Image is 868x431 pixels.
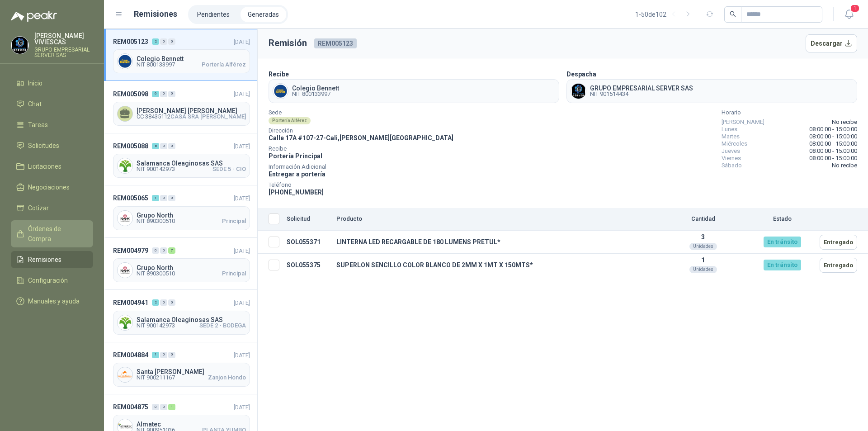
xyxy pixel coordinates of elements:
[234,38,250,45] span: [DATE]
[748,254,816,277] td: En tránsito
[11,199,93,217] a: Cotizar
[635,7,695,22] div: 1 - 50 de 102
[28,296,80,306] span: Manuales y ayuda
[590,91,693,97] span: NIT 901514434
[234,90,250,97] span: [DATE]
[160,404,167,410] div: 0
[809,133,857,140] span: 08:00:00 - 15:00:00
[34,47,93,58] p: GRUPO EMPRESARIAL SERVER SAS
[113,193,148,203] span: REM005065
[234,195,250,202] span: [DATE]
[11,11,57,22] img: Logo peakr
[11,293,93,310] a: Manuales y ayuda
[832,118,857,126] span: No recibe
[160,91,167,97] div: 0
[34,33,93,45] p: [PERSON_NAME] VIVIESCAS
[137,421,246,427] span: Almatec
[104,29,257,81] a: REM005123200[DATE] Company LogoColegio BennettNIT 800133997Portería Alférez
[809,140,857,147] span: 08:00:00 - 15:00:00
[160,352,167,358] div: 0
[11,158,93,175] a: Licitaciones
[748,231,816,254] td: En tránsito
[118,211,132,226] img: Company Logo
[137,62,175,67] span: NIT 800133997
[748,208,816,231] th: Estado
[28,182,70,192] span: Negociaciones
[222,271,246,276] span: Principal
[764,260,801,270] div: En tránsito
[137,265,246,271] span: Grupo North
[168,352,175,358] div: 0
[269,128,453,133] span: Dirección
[168,404,175,410] div: 1
[273,84,288,99] img: Company Logo
[190,7,237,22] a: Pendientes
[202,62,246,67] span: Portería Alférez
[269,152,322,160] span: Portería Principal
[806,34,858,52] button: Descargar
[134,8,177,20] h1: Remisiones
[199,323,246,328] span: SEDE 2 - BODEGA
[104,185,257,237] a: REM005065100[DATE] Company LogoGrupo NorthNIT 890300510Principal
[258,208,283,231] th: Seleccionar/deseleccionar
[571,84,586,99] img: Company Logo
[168,91,175,97] div: 0
[234,404,250,411] span: [DATE]
[137,369,246,375] span: Santa [PERSON_NAME]
[152,404,159,410] div: 0
[137,114,170,119] span: CC 38435112
[269,189,324,196] span: [PHONE_NUMBER]
[722,126,737,133] span: Lunes
[118,54,132,69] img: Company Logo
[113,37,148,47] span: REM005123
[241,7,286,22] a: Generadas
[11,95,93,113] a: Chat
[283,231,333,254] td: SOL055371
[269,147,453,151] span: Recibe
[841,6,857,23] button: 1
[137,271,175,276] span: NIT 890300510
[850,4,860,13] span: 1
[809,126,857,133] span: 08:00:00 - 15:00:00
[661,256,745,264] p: 1
[152,247,159,254] div: 0
[283,208,333,231] th: Solicitud
[809,147,857,155] span: 08:00:00 - 15:00:00
[28,161,61,171] span: Licitaciones
[168,195,175,201] div: 0
[28,120,48,130] span: Tareas
[113,402,148,412] span: REM004875
[689,243,717,250] div: Unidades
[118,158,132,173] img: Company Logo
[11,220,93,247] a: Órdenes de Compra
[137,375,175,380] span: NIT 900211167
[269,110,453,115] span: Sede
[28,275,68,285] span: Configuración
[11,75,93,92] a: Inicio
[152,299,159,306] div: 2
[152,195,159,201] div: 1
[152,91,159,97] div: 6
[137,317,246,323] span: Salamanca Oleaginosas SAS
[566,71,596,78] b: Despacha
[113,350,148,360] span: REM004884
[333,208,658,231] th: Producto
[333,254,658,277] td: SUPERLON SENCILLO COLOR BLANCO DE 2MM X 1MT X 150MTS*
[137,56,246,62] span: Colegio Bennett
[168,247,175,254] div: 7
[160,195,167,201] div: 0
[333,231,658,254] td: LINTERNA LED RECARGABLE DE 180 LUMENS PRETUL*
[113,298,148,308] span: REM004941
[28,141,59,151] span: Solicitudes
[269,117,311,124] div: Portería Alférez
[11,251,93,268] a: Remisiones
[137,166,175,172] span: NIT 900142973
[820,235,857,250] button: Entregado
[168,143,175,149] div: 0
[104,290,257,342] a: REM004941200[DATE] Company LogoSalamanca Oleaginosas SASNIT 900142973SEDE 2 - BODEGA
[314,38,357,48] span: REM005123
[28,224,85,244] span: Órdenes de Compra
[809,155,857,162] span: 08:00:00 - 15:00:00
[722,110,857,115] span: Horario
